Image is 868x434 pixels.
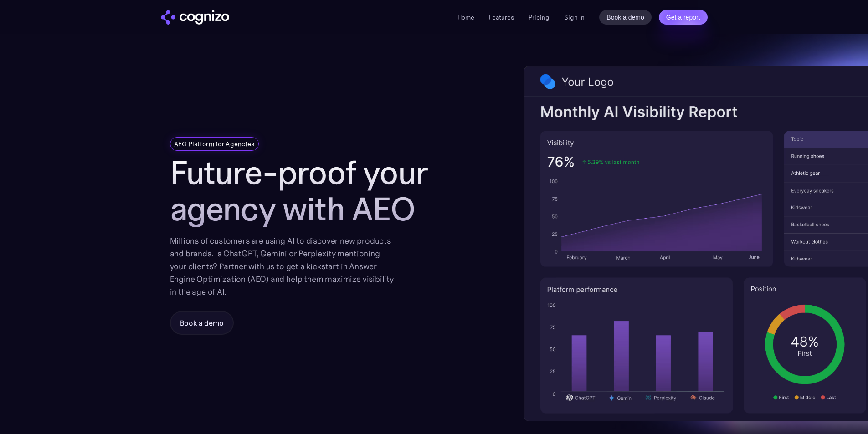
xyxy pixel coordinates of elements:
div: Book a demo [180,317,224,328]
a: Book a demo [170,311,234,335]
div: AEO Platform for Agencies [174,139,255,148]
div: Millions of customers are using AI to discover new products and brands. Is ChatGPT, Gemini or Per... [170,235,394,298]
h1: Future-proof your agency with AEO [170,154,452,227]
a: Get a report [659,10,708,25]
a: Book a demo [599,10,652,25]
a: Sign in [564,12,585,23]
img: cognizo logo [161,10,229,25]
a: Home [457,13,474,21]
a: home [161,10,229,25]
a: Features [489,13,514,21]
a: Pricing [529,13,550,21]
